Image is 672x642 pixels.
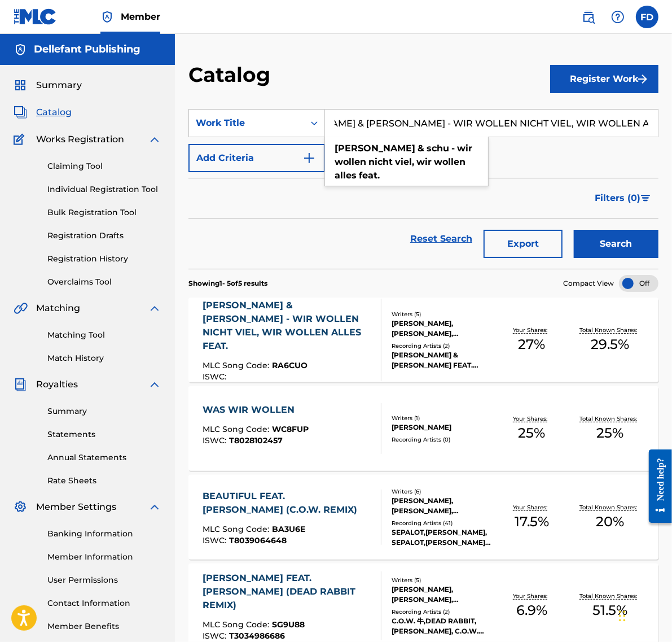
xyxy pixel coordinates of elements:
[203,631,229,641] span: ISWC :
[34,43,140,56] h5: Dellefant Publishing
[580,414,640,423] p: Total Known Shares:
[47,160,161,172] a: Claiming Tool
[203,299,372,353] div: [PERSON_NAME] & [PERSON_NAME] - WIR WOLLEN NICHT VIEL, WIR WOLLEN ALLES FEAT.
[272,524,305,534] span: BA3U6E
[392,310,493,318] div: Writers ( 5 )
[188,278,267,289] p: Showing 1 - 5 of 5 results
[148,133,161,146] img: expand
[203,372,229,382] span: ISWC :
[302,151,316,165] img: 9d2ae6d4665cec9f34b9.svg
[203,360,272,370] span: MLC Song Code :
[188,109,658,269] form: Search Form
[592,600,627,621] span: 51.5 %
[451,143,455,154] strong: -
[434,156,465,167] strong: wollen
[513,592,551,600] p: Your Shares:
[550,65,658,93] button: Register Work
[484,230,563,258] button: Export
[188,298,658,382] a: [PERSON_NAME] & [PERSON_NAME] - WIR WOLLEN NICHT VIEL, WIR WOLLEN ALLES FEAT.MLC Song Code:RA6CUO...
[611,10,625,24] img: help
[515,512,549,532] span: 17.5 %
[203,619,272,630] span: MLC Song Code :
[392,350,493,370] div: [PERSON_NAME] & [PERSON_NAME] FEAT. [PERSON_NAME] & [PERSON_NAME]
[580,503,640,512] p: Total Known Shares:
[272,424,309,434] span: WC8FUP
[36,78,82,92] span: Summary
[229,535,287,545] span: T8039064648
[47,405,161,417] a: Summary
[335,170,357,181] strong: alles
[392,608,493,616] div: Recording Artists ( 2 )
[36,500,116,514] span: Member Settings
[47,597,161,609] a: Contact Information
[36,378,78,391] span: Royalties
[416,156,432,167] strong: wir
[47,475,161,487] a: Rate Sheets
[188,475,658,560] a: BEAUTIFUL FEAT. [PERSON_NAME] (C.O.W. REMIX)MLC Song Code:BA3U6EISWC:T8039064648Writers (6)[PERSO...
[607,6,629,28] div: Help
[574,230,658,258] button: Search
[368,156,393,167] strong: nicht
[519,334,546,355] span: 27 %
[405,226,478,251] a: Reset Search
[14,78,82,92] a: SummarySummary
[47,574,161,586] a: User Permissions
[616,588,672,642] iframe: Chat Widget
[582,10,595,24] img: search
[148,302,161,315] img: expand
[519,423,546,443] span: 25 %
[14,378,27,391] img: Royalties
[203,571,372,612] div: [PERSON_NAME] FEAT. [PERSON_NAME] (DEAD RABBIT REMIX)
[203,535,229,545] span: ISWC :
[14,302,28,315] img: Matching
[188,144,325,172] button: Add Criteria
[14,8,57,25] img: MLC Logo
[148,378,161,391] img: expand
[47,230,161,242] a: Registration Drafts
[392,435,493,444] div: Recording Artists ( 0 )
[148,500,161,514] img: expand
[335,156,366,167] strong: wollen
[392,616,493,636] div: C.O.W. 牛,DEAD RABBIT,[PERSON_NAME], C.O.W. 牛,DEAD RABBIT,[PERSON_NAME]
[47,528,161,540] a: Banking Information
[392,342,493,350] div: Recording Artists ( 2 )
[121,10,160,23] span: Member
[47,452,161,464] a: Annual Statements
[392,487,493,496] div: Writers ( 6 )
[392,584,493,605] div: [PERSON_NAME], [PERSON_NAME], [PERSON_NAME], [PERSON_NAME]
[229,435,283,446] span: T8028102457
[457,143,472,154] strong: wir
[418,143,424,154] strong: &
[513,414,551,423] p: Your Shares:
[272,619,305,630] span: SG9U88
[577,6,600,28] a: Public Search
[595,191,640,205] span: Filters ( 0 )
[47,184,161,195] a: Individual Registration Tool
[14,106,27,119] img: Catalog
[392,318,493,339] div: [PERSON_NAME], [PERSON_NAME], [PERSON_NAME], [PERSON_NAME], [PERSON_NAME]
[395,156,414,167] strong: viel,
[14,78,27,92] img: Summary
[641,195,651,202] img: filter
[47,352,161,364] a: Match History
[47,207,161,219] a: Bulk Registration Tool
[640,440,672,531] iframe: Resource Center
[272,360,308,370] span: RA6CUO
[47,329,161,341] a: Matching Tool
[580,326,640,334] p: Total Known Shares:
[14,133,28,146] img: Works Registration
[563,278,614,289] span: Compact View
[47,253,161,265] a: Registration History
[188,386,658,471] a: WAS WIR WOLLENMLC Song Code:WC8FUPISWC:T8028102457Writers (1)[PERSON_NAME]Recording Artists (0)Yo...
[596,512,624,532] span: 20 %
[619,599,626,633] div: Drag
[596,423,623,443] span: 25 %
[392,414,493,422] div: Writers ( 1 )
[588,184,658,212] button: Filters (0)
[636,72,649,86] img: f7272a7cc735f4ea7f67.svg
[392,576,493,584] div: Writers ( 5 )
[203,435,229,446] span: ISWC :
[203,403,309,417] div: WAS WIR WOLLEN
[392,527,493,548] div: SEPALOT,[PERSON_NAME], SEPALOT,[PERSON_NAME], SEPALOT, SEPALOT,[PERSON_NAME], SEPALOT,[PERSON_NAME]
